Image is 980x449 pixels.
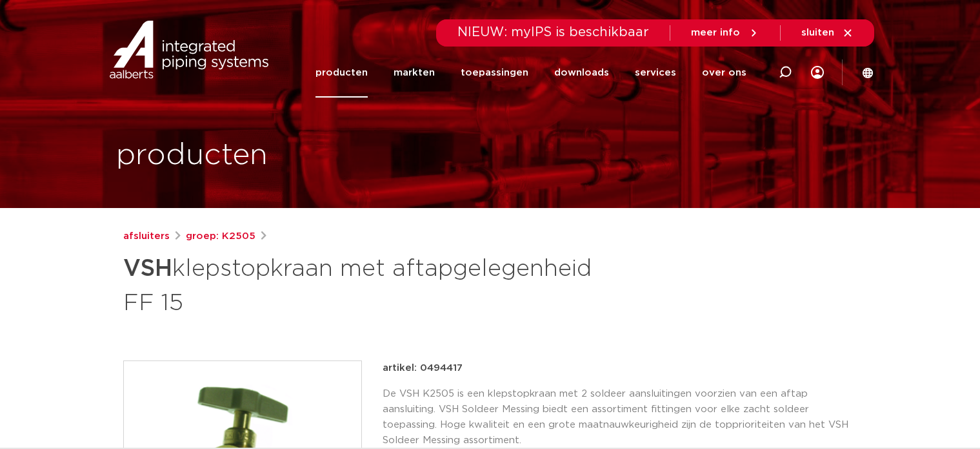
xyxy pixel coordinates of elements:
[691,28,740,37] span: meer info
[123,257,172,280] strong: VSH
[116,135,268,176] h1: producten
[801,28,834,37] span: sluiten
[315,48,368,98] a: producten
[691,27,759,39] a: meer info
[457,26,649,39] span: NIEUW: myIPS is beschikbaar
[635,48,676,98] a: services
[554,48,609,98] a: downloads
[461,48,528,98] a: toepassingen
[383,386,857,448] p: De VSH K2505 is een klepstopkraan met 2 soldeer aansluitingen voorzien van een aftap aansluiting....
[315,48,746,98] nav: Menu
[383,360,463,376] p: artikel: 0494417
[123,229,170,244] a: afsluiters
[801,27,854,39] a: sluiten
[123,249,608,319] h1: klepstopkraan met aftapgelegenheid FF 15
[394,48,435,98] a: markten
[702,48,746,98] a: over ons
[186,229,255,244] a: groep: K2505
